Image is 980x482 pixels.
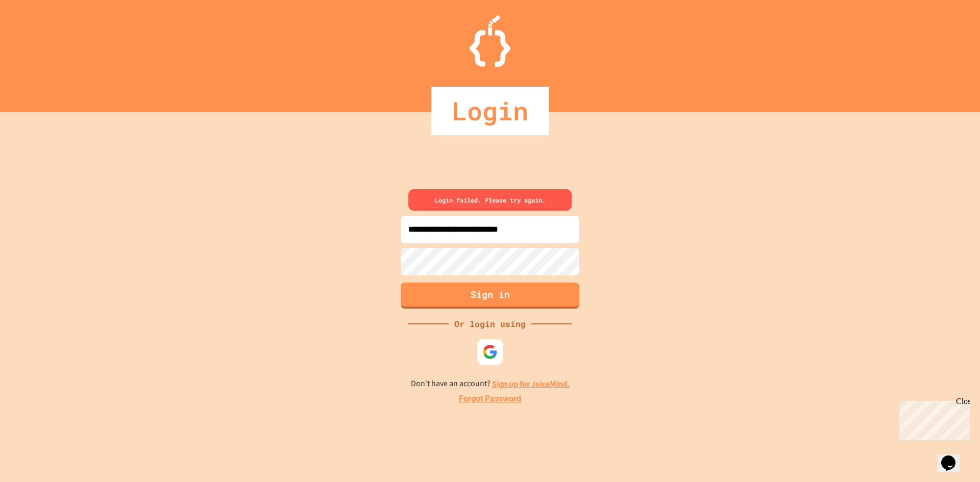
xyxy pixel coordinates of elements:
img: google-icon.svg [482,344,498,360]
div: Or login using [449,318,531,330]
div: Login [431,87,549,135]
a: Sign up for JuiceMind. [492,378,570,389]
div: Chat with us now!Close [4,4,70,65]
button: Sign in [401,283,579,309]
div: Login failed. Please try again. [408,189,572,211]
a: Forgot Password [459,393,521,405]
p: Don't have an account? [411,377,570,390]
iframe: chat widget [895,397,970,440]
iframe: chat widget [937,441,970,472]
img: Logo.svg [470,15,510,67]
